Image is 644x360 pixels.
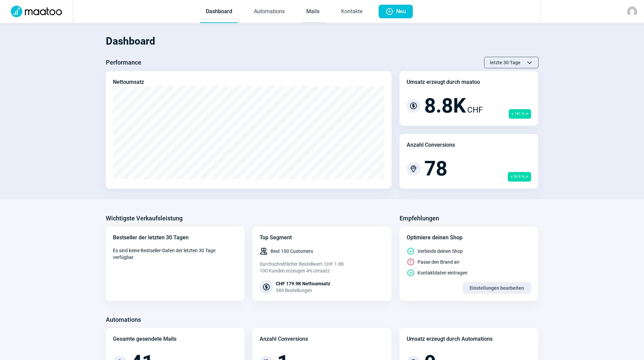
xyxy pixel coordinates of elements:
[113,78,144,86] div: Nettoumsatz
[270,248,313,255] span: Best 100 Customers
[248,1,290,23] a: Automations
[418,269,468,276] span: Kontaktdaten eintragen
[106,30,539,53] h1: Dashboard
[379,5,413,18] button: Neu
[113,335,176,343] div: Gesamte gesendete Mails
[508,172,531,182] span: + 34.5 %
[418,248,463,255] span: Verbinde deinen Shop
[260,234,384,242] div: Top Segment
[490,57,521,68] span: letzte 30 Tage
[260,335,308,343] div: Anzahl Conversions
[407,335,493,343] div: Umsatz erzeugt durch Automations
[400,213,439,224] h3: Empfehlungen
[407,141,455,149] div: Anzahl Conversions
[467,104,483,116] span: CHF
[396,5,406,18] span: Neu
[407,78,480,86] div: Umsatz erzeugt durch maatoo
[106,57,141,68] h3: Performance
[462,282,531,294] button: Einstellungen bearbeiten
[424,159,447,179] span: 78
[509,109,531,119] span: + 181 %
[407,234,531,242] div: Optimiere deinen Shop
[301,1,325,23] a: Mails
[106,314,141,325] h3: Automations
[106,213,183,224] h3: Wichtigste Verkaufsleistung
[200,1,238,23] a: Dashboard
[418,259,459,265] span: Passe den Brand an
[470,283,524,293] span: Einstellungen bearbeiten
[627,6,637,17] img: avatar
[276,287,330,294] div: 584 Bestellungen
[336,1,368,23] a: Kontakte
[276,280,330,287] div: CHF 179.9K Nettoumsatz
[113,234,238,242] div: Bestseller der letzten 30 Tagen
[424,96,466,116] span: 8.8K
[260,261,384,274] div: Durchschnittlicher Bestellwert: CHF 1.8K 100 Kunden erzeugen 4% Umsatz
[7,6,66,17] img: Logo
[113,247,238,261] span: Es sind keine Bestseller-Daten der letzten 30 Tage verfügbar.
